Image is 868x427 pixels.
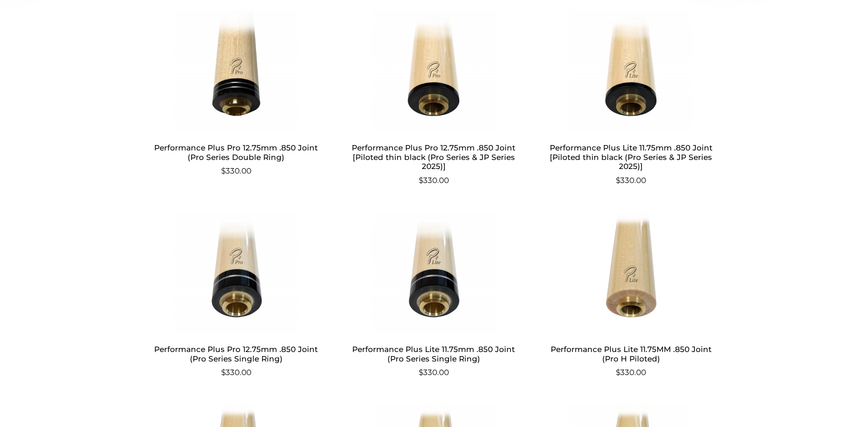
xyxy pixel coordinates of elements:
span: $ [419,368,423,377]
h2: Performance Plus Lite 11.75mm .850 Joint [Piloted thin black (Pro Series & JP Series 2025)] [543,140,719,175]
h2: Performance Plus Pro 12.75mm .850 Joint (Pro Series Double Ring) [148,140,324,166]
h2: Performance Plus Pro 12.75mm .850 Joint [Piloted thin black (Pro Series & JP Series 2025)] [346,140,522,175]
a: Performance Plus Lite 11.75MM .850 Joint (Pro H Piloted) $330.00 [543,212,719,379]
img: Performance Plus Pro 12.75mm .850 Joint [Piloted thin black (Pro Series & JP Series 2025)] [346,10,522,132]
bdi: 330.00 [221,166,251,175]
span: $ [616,368,620,377]
bdi: 330.00 [221,368,251,377]
bdi: 330.00 [616,176,646,185]
a: Performance Plus Lite 11.75mm .850 Joint [Piloted thin black (Pro Series & JP Series 2025)] $330.00 [543,10,719,187]
h2: Performance Plus Pro 12.75mm .850 Joint (Pro Series Single Ring) [148,341,324,367]
h2: Performance Plus Lite 11.75mm .850 Joint (Pro Series Single Ring) [346,341,522,367]
img: Performance Plus Lite 11.75mm .850 Joint (Pro Series Single Ring) [346,212,522,334]
img: Performance Plus Lite 11.75MM .850 Joint (Pro H Piloted) [543,212,719,334]
span: $ [221,368,226,377]
a: Performance Plus Lite 11.75mm .850 Joint (Pro Series Single Ring) $330.00 [346,212,522,379]
bdi: 330.00 [419,176,449,185]
span: $ [616,176,620,185]
bdi: 330.00 [616,368,646,377]
img: Performance Plus Pro 12.75mm .850 Joint (Pro Series Single Ring) [148,212,324,334]
h2: Performance Plus Lite 11.75MM .850 Joint (Pro H Piloted) [543,341,719,367]
span: $ [221,166,226,175]
a: Performance Plus Pro 12.75mm .850 Joint (Pro Series Single Ring) $330.00 [148,212,324,379]
a: Performance Plus Pro 12.75mm .850 Joint [Piloted thin black (Pro Series & JP Series 2025)] $330.00 [346,10,522,187]
img: Performance Plus Pro 12.75mm .850 Joint (Pro Series Double Ring) [148,10,324,132]
span: $ [419,176,423,185]
img: Performance Plus Lite 11.75mm .850 Joint [Piloted thin black (Pro Series & JP Series 2025)] [543,10,719,132]
a: Performance Plus Pro 12.75mm .850 Joint (Pro Series Double Ring) $330.00 [148,10,324,177]
bdi: 330.00 [419,368,449,377]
